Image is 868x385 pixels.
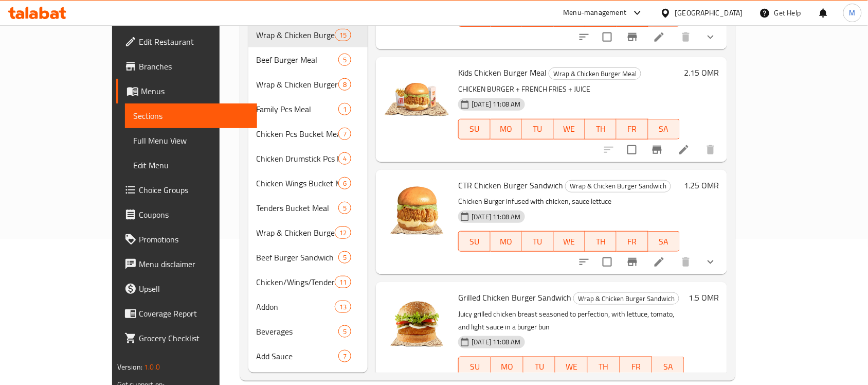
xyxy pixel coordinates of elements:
div: Chicken/Wings/Tenders Pcs Only11 [248,270,368,294]
svg: Show Choices [704,31,717,43]
a: Edit Menu [125,153,257,178]
span: TU [526,234,549,249]
div: Chicken/Wings/Tenders Pcs Only [257,276,335,288]
span: 1 [339,104,351,114]
div: Wrap & Chicken Burger Meal [549,67,641,80]
span: SA [653,234,676,249]
nav: Menu sections [248,19,368,373]
button: TH [585,119,617,139]
div: items [335,226,351,239]
div: items [338,177,351,189]
div: Wrap & Chicken Burger Sandwich12 [248,220,368,245]
div: Tenders Bucket Meal [257,202,339,214]
p: Chicken Burger infused with chicken, sauce lettuce [458,195,680,208]
span: 5 [339,253,351,262]
span: Coverage Report [139,307,249,320]
span: SU [463,234,486,249]
a: Branches [116,54,257,79]
span: TU [526,121,549,136]
span: 11 [335,277,351,287]
span: 12 [335,228,351,238]
span: Edit Menu [133,159,249,171]
span: Wrap & Chicken Burger Meal [549,68,641,80]
svg: Show Choices [704,256,717,268]
div: items [338,251,351,264]
button: sort-choices [572,25,596,49]
span: 1.0.0 [144,360,160,374]
h6: 1.25 OMR [684,178,719,192]
span: Coupons [139,208,249,221]
span: Chicken Wings Bucket Meal [257,177,339,189]
span: MO [495,359,519,374]
span: WE [559,359,584,374]
div: Wrap & Chicken Burger & Chicken/Tenders/Wings Pcs Meal [257,78,339,91]
span: Version: [117,360,142,374]
span: Chicken Drumstick Pcs Bucket Meal [257,152,339,165]
a: Menu disclaimer [116,252,257,276]
button: show more [698,25,723,49]
a: Upsell [116,276,257,301]
div: Beef Burger Meal5 [248,47,368,72]
button: FR [617,231,648,252]
div: Chicken Pcs Bucket Meal7 [248,121,368,146]
div: items [338,54,351,66]
button: FR [620,357,653,377]
span: Menu disclaimer [139,258,249,270]
a: Promotions [116,227,257,252]
span: FR [621,121,644,136]
div: Family Pcs Meal1 [248,97,368,121]
button: SU [458,357,491,377]
span: MO [495,121,518,136]
span: Beverages [257,325,339,338]
button: SA [652,357,684,377]
button: MO [491,357,523,377]
span: Sections [133,110,249,122]
span: Wrap & Chicken Burger Meal [257,29,335,41]
span: Grilled Chicken Burger Sandwich [458,290,571,305]
a: Menus [116,79,257,103]
span: Wrap & Chicken Burger Sandwich [257,226,335,239]
span: Add Sauce [257,350,339,362]
a: Edit menu item [653,31,665,43]
button: WE [554,231,585,252]
span: TU [528,359,552,374]
span: FR [621,234,644,249]
span: 15 [335,30,351,40]
button: SA [648,231,680,252]
a: Edit Restaurant [116,29,257,54]
div: Menu-management [564,7,627,19]
span: SA [653,121,676,136]
div: items [338,202,351,214]
div: Wrap & Chicken Burger Sandwich [573,292,679,305]
a: Choice Groups [116,178,257,202]
div: Addon13 [248,294,368,319]
div: Chicken Drumstick Pcs Bucket Meal4 [248,146,368,171]
button: Branch-specific-item [620,250,645,274]
button: TU [522,119,553,139]
a: Coverage Report [116,301,257,326]
span: Promotions [139,233,249,246]
p: CHICKEN BURGER + FRENCH FRIES + JUICE [458,83,680,96]
span: FR [624,359,648,374]
button: WE [555,357,588,377]
a: Edit menu item [678,144,690,156]
div: Beverages5 [248,319,368,344]
button: WE [554,119,585,139]
button: show more [698,250,723,274]
button: TU [522,231,553,252]
span: WE [558,234,581,249]
span: TH [589,234,612,249]
span: Full Menu View [133,134,249,147]
button: Branch-specific-item [645,137,670,162]
span: Chicken Pcs Bucket Meal [257,128,339,140]
h6: 1.5 OMR [689,290,719,305]
span: TH [592,359,616,374]
div: [GEOGRAPHIC_DATA] [675,7,743,19]
div: items [338,350,351,362]
span: Beef Burger Sandwich [257,251,339,264]
span: Upsell [139,283,249,295]
span: Edit Restaurant [139,36,249,48]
